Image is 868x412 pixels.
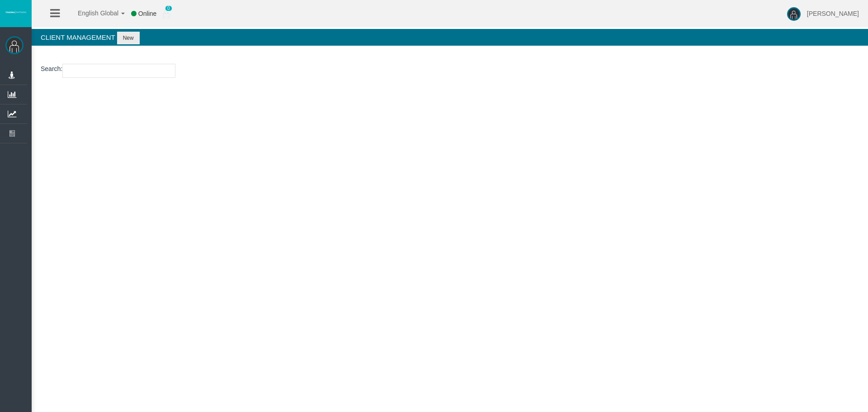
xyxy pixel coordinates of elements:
[163,9,170,19] img: user_small.png
[787,7,801,21] img: user-image
[41,64,61,74] label: Search
[807,10,859,17] span: [PERSON_NAME]
[41,33,115,41] span: Client Management
[5,10,27,14] img: logo.svg
[41,64,859,78] p: :
[117,32,140,44] button: New
[165,5,172,11] span: 0
[138,10,156,17] span: Online
[66,9,118,17] span: English Global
